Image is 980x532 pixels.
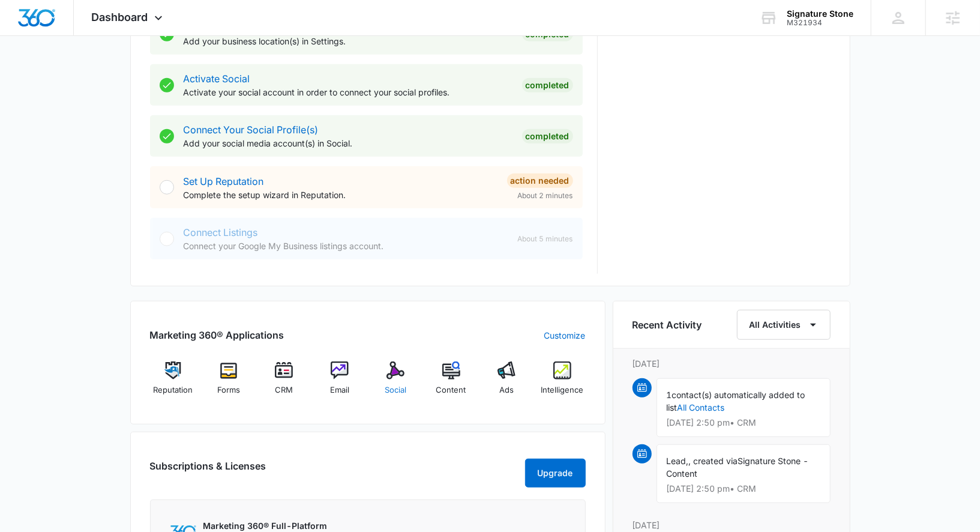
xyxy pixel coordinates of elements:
a: Connect Your Social Profile(s) [184,124,319,136]
span: Reputation [153,384,193,396]
a: Activate Social [184,73,250,85]
h2: Marketing 360® Applications [150,328,284,342]
a: Content [428,361,474,405]
p: [DATE] 2:50 pm • CRM [667,485,820,493]
p: [DATE] [633,357,831,370]
p: Add your social media account(s) in Social. [184,137,513,150]
a: Ads [484,361,530,405]
p: [DATE] 2:50 pm • CRM [667,419,820,427]
h6: Recent Activity [633,318,702,332]
a: Set Up Reputation [184,175,264,187]
a: Forms [205,361,251,405]
span: contact(s) automatically added to list [667,390,805,413]
span: 1 [667,390,672,400]
button: All Activities [737,310,831,340]
a: Intelligence [540,361,586,405]
span: Dashboard [92,11,148,23]
span: Lead, [667,456,689,466]
div: Completed [522,78,573,92]
div: Action Needed [507,174,573,188]
button: Upgrade [525,459,586,488]
div: account name [787,9,853,19]
span: Forms [217,384,240,396]
a: Email [317,361,363,405]
span: , created via [689,456,738,466]
a: All Contacts [678,402,725,413]
a: Reputation [150,361,196,405]
p: Marketing 360® Full-Platform [203,519,352,532]
a: Customize [544,329,586,342]
span: Social [385,384,406,396]
p: Add your business location(s) in Settings. [184,35,513,47]
span: Intelligence [541,384,584,396]
h2: Subscriptions & Licenses [150,459,266,483]
p: Complete the setup wizard in Reputation. [184,189,498,201]
a: Social [373,361,419,405]
p: Activate your social account in order to connect your social profiles. [184,86,513,98]
span: Ads [499,384,514,396]
a: CRM [261,361,307,405]
p: Connect your Google My Business listings account. [184,240,508,252]
span: About 5 minutes [518,234,573,244]
span: Email [330,384,349,396]
p: [DATE] [633,519,831,531]
span: About 2 minutes [518,190,573,201]
span: Content [436,384,466,396]
div: account id [787,19,853,27]
div: Completed [522,129,573,144]
span: CRM [275,384,293,396]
